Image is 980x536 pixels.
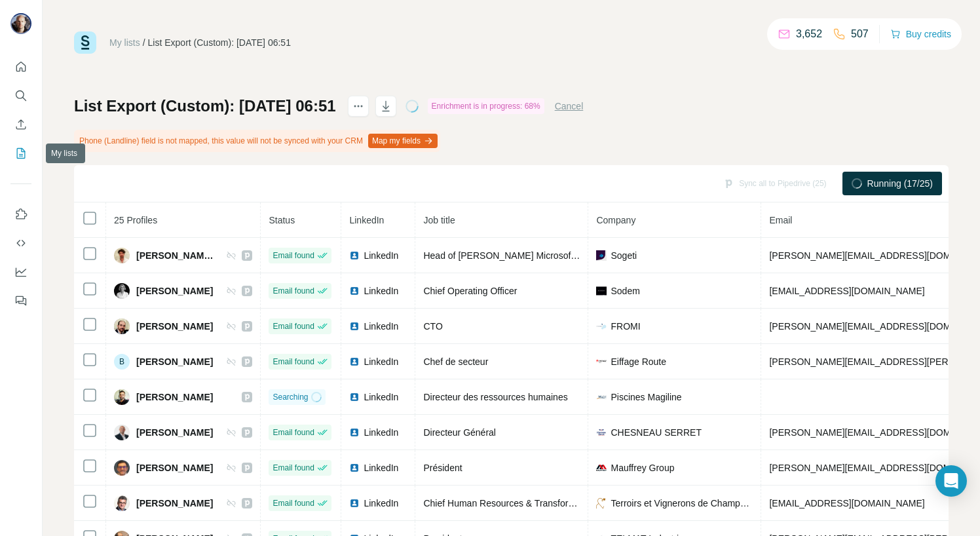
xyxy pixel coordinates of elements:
[114,215,157,225] span: 25 Profiles
[596,250,607,261] img: company-logo
[349,356,360,367] img: LinkedIn logo
[596,498,607,508] img: company-logo
[273,427,314,438] span: Email found
[10,202,31,226] button: Use Surfe on LinkedIn
[349,427,360,438] img: LinkedIn logo
[114,425,130,440] img: Avatar
[10,142,31,165] button: My lists
[136,461,213,474] span: [PERSON_NAME]
[423,427,496,438] span: Directeur Général
[273,391,308,403] span: Searching
[148,36,291,49] div: List Export (Custom): [DATE] 06:51
[273,497,314,509] span: Email found
[611,355,666,368] span: Eiffage Route
[349,215,384,225] span: LinkedIn
[364,426,398,439] span: LinkedIn
[349,286,360,296] img: LinkedIn logo
[364,355,398,368] span: LinkedIn
[611,461,674,474] span: Mauffrey Group
[596,427,607,438] img: company-logo
[349,250,360,261] img: LinkedIn logo
[769,215,792,225] span: Email
[114,460,130,476] img: Avatar
[611,426,701,439] span: CHESNEAU SERRET
[10,113,31,136] button: Enrich CSV
[109,37,140,48] a: My lists
[136,355,213,368] span: [PERSON_NAME]
[611,249,637,262] span: Sogeti
[364,284,398,297] span: LinkedIn
[349,498,360,508] img: LinkedIn logo
[10,231,31,255] button: Use Surfe API
[273,462,314,474] span: Email found
[423,392,567,402] span: Directeur des ressources humaines
[10,13,31,34] img: Avatar
[769,286,924,296] span: [EMAIL_ADDRESS][DOMAIN_NAME]
[769,498,924,508] span: [EMAIL_ADDRESS][DOMAIN_NAME]
[136,497,213,510] span: [PERSON_NAME]
[596,360,607,363] img: company-logo
[611,391,681,404] span: Piscines Magiline
[143,36,145,49] li: /
[349,463,360,473] img: LinkedIn logo
[114,495,130,511] img: Avatar
[10,289,31,313] button: Feedback
[364,320,398,333] span: LinkedIn
[364,391,398,404] span: LinkedIn
[10,55,31,79] button: Quick start
[611,497,753,510] span: Terroirs et Vignerons de Champagne
[136,249,213,262] span: [PERSON_NAME] ♠
[10,84,31,107] button: Search
[74,130,440,152] div: Phone (Landline) field is not mapped, this value will not be synced with your CRM
[273,250,314,261] span: Email found
[114,389,130,405] img: Avatar
[423,356,488,367] span: Chef de secteur
[423,215,455,225] span: Job title
[596,463,607,473] img: company-logo
[596,392,607,402] img: company-logo
[423,321,442,332] span: CTO
[423,498,954,508] span: Chief Human Resources & Transformation Officer TEVC /Champagnes Castelnau, N.[PERSON_NAME] & [PER...
[114,318,130,334] img: Avatar
[349,321,360,332] img: LinkedIn logo
[273,285,314,297] span: Email found
[10,260,31,284] button: Dashboard
[114,283,130,299] img: Avatar
[596,321,607,332] img: company-logo
[423,463,462,473] span: Président
[596,286,607,296] img: company-logo
[851,26,869,42] p: 507
[890,25,951,43] button: Buy credits
[136,426,213,439] span: [PERSON_NAME]
[935,465,967,497] div: Open Intercom Messenger
[114,248,130,263] img: Avatar
[423,250,601,261] span: Head of [PERSON_NAME] Microsoft Sogeti
[611,284,639,297] span: Sodem
[428,98,544,114] div: Enrichment is in progress: 68%
[269,215,295,225] span: Status
[867,177,933,190] span: Running (17/25)
[136,391,213,404] span: [PERSON_NAME]
[611,320,640,333] span: FROMI
[136,284,213,297] span: [PERSON_NAME]
[796,26,822,42] p: 3,652
[114,354,130,370] div: B
[74,31,96,54] img: Surfe Logo
[555,100,584,113] button: Cancel
[273,356,314,368] span: Email found
[423,286,517,296] span: Chief Operating Officer
[136,320,213,333] span: [PERSON_NAME]
[364,497,398,510] span: LinkedIn
[349,392,360,402] img: LinkedIn logo
[364,249,398,262] span: LinkedIn
[596,215,635,225] span: Company
[348,96,369,117] button: actions
[74,96,336,117] h1: List Export (Custom): [DATE] 06:51
[273,320,314,332] span: Email found
[368,134,438,148] button: Map my fields
[364,461,398,474] span: LinkedIn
